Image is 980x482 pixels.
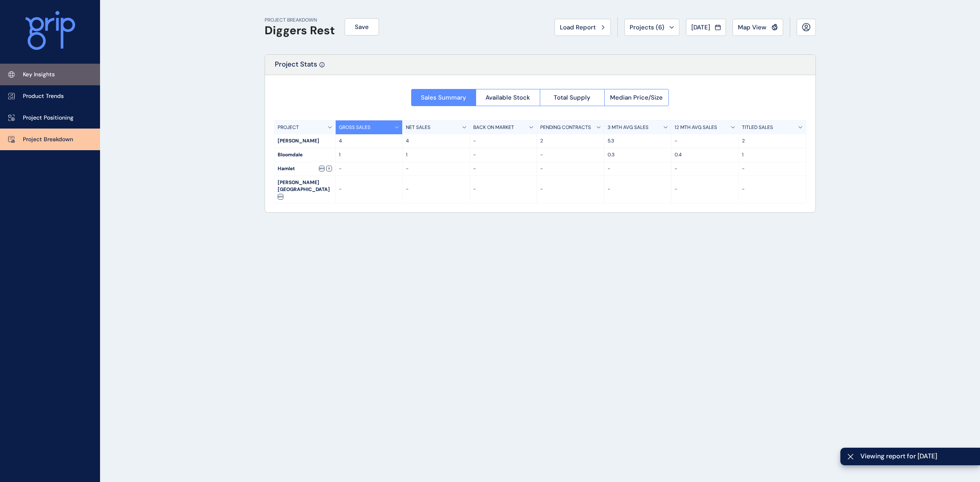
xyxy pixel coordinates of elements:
div: [PERSON_NAME] [274,134,335,148]
p: Key Insights [23,71,55,79]
p: 3 MTH AVG SALES [608,124,648,131]
p: - [406,186,466,193]
p: 2 [540,138,601,144]
p: Project Stats [275,60,317,75]
p: - [473,138,534,144]
button: Load Report [555,19,611,36]
p: 1 [339,151,399,158]
p: 1 [742,151,803,158]
p: PROJECT BREAKDOWN [265,17,335,24]
button: Save [345,18,379,36]
p: 5.3 [608,138,668,144]
p: 0.4 [675,151,735,158]
div: Hamlet [274,162,335,175]
p: - [540,186,601,193]
p: PROJECT [278,124,299,131]
p: GROSS SALES [339,124,370,131]
p: 1 [406,151,466,158]
p: BACK ON MARKET [473,124,514,131]
button: Sales Summary [411,89,476,106]
p: TITLED SALES [742,124,773,131]
p: - [742,186,803,193]
button: Map View [733,19,783,36]
span: Sales Summary [421,93,466,102]
p: - [608,186,668,193]
p: - [473,151,534,158]
button: Available Stock [476,89,540,106]
span: Load Report [560,23,596,31]
button: Median Price/Size [604,89,669,106]
p: - [540,165,601,172]
p: 0.3 [608,151,668,158]
span: Total Supply [554,93,590,102]
button: [DATE] [686,19,726,36]
p: Product Trends [23,92,64,100]
p: - [406,165,466,172]
h1: Diggers Rest [265,24,335,38]
span: Map View [738,23,766,31]
button: Projects (6) [624,19,679,36]
span: Viewing report for [DATE] [860,452,973,461]
p: - [608,165,668,172]
p: - [675,186,735,193]
p: PENDING CONTRACTS [540,124,591,131]
p: 4 [339,138,399,144]
p: - [473,186,534,193]
span: Median Price/Size [610,93,663,102]
span: Save [355,23,369,31]
span: Projects ( 6 ) [630,23,664,31]
p: - [675,165,735,172]
p: 2 [742,138,803,144]
p: - [742,165,803,172]
p: 4 [406,138,466,144]
p: - [540,151,601,158]
p: - [339,165,399,172]
p: - [339,186,399,193]
div: Bloomdale [274,148,335,162]
p: 12 MTH AVG SALES [675,124,717,131]
p: - [473,165,534,172]
div: [PERSON_NAME][GEOGRAPHIC_DATA] [274,176,335,203]
span: [DATE] [691,23,710,31]
p: - [675,138,735,144]
p: NET SALES [406,124,430,131]
span: Available Stock [486,93,530,102]
p: Project Breakdown [23,135,73,144]
p: Project Positioning [23,114,73,122]
button: Total Supply [540,89,604,106]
